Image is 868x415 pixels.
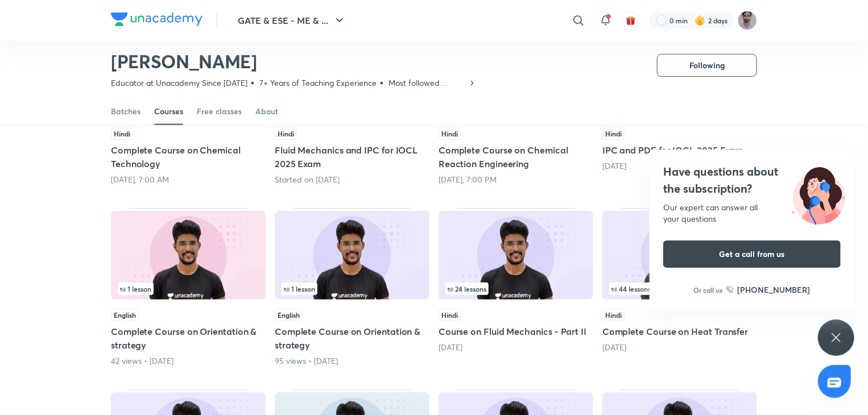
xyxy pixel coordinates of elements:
[120,285,151,292] span: 1 lesson
[118,283,259,295] div: infosection
[111,211,266,300] img: Thumbnail
[783,163,854,225] img: ttu_illustration_new.svg
[275,208,429,366] div: Complete Course on Orientation & strategy
[439,325,593,338] h5: Course on Fluid Mechanics - Part II
[197,98,242,125] a: Free classes
[111,106,140,117] div: Batches
[439,174,593,185] div: Today, 7:00 PM
[602,325,757,338] h5: Complete Course on Heat Transfer
[111,355,266,367] div: 42 views • 24 days ago
[111,309,139,321] span: English
[602,160,757,172] div: 16 days ago
[118,283,259,295] div: left
[111,143,266,171] h5: Complete Course on Chemical Technology
[111,13,202,29] a: Company Logo
[448,285,486,292] span: 24 lessons
[445,283,586,295] div: infocontainer
[275,309,303,321] span: English
[275,211,429,300] img: Thumbnail
[111,325,266,352] h5: Complete Course on Orientation & strategy
[445,283,586,295] div: left
[439,127,461,140] span: Hindi
[111,77,468,89] p: Educator at Unacademy Since [DATE]▪️ 7+ Years of Teaching Experience▪️ Most followed Educator in ...
[663,202,841,225] div: Our expert can answer all your questions
[284,285,315,292] span: 1 lesson
[439,211,593,300] img: Thumbnail
[445,283,586,295] div: infosection
[111,50,477,73] h2: [PERSON_NAME]
[602,342,757,353] div: 1 month ago
[611,285,651,292] span: 44 lessons
[275,143,429,171] h5: Fluid Mechanics and IPC for IOCL 2025 Exam
[439,143,593,171] h5: Complete Course on Chemical Reaction Engineering
[694,285,723,295] p: Or call us
[282,283,423,295] div: infosection
[609,283,750,295] div: infocontainer
[275,325,429,352] h5: Complete Course on Orientation & strategy
[663,240,841,268] button: Get a call from us
[609,283,750,295] div: left
[111,174,266,185] div: Tomorrow, 7:00 AM
[118,283,259,295] div: infocontainer
[111,13,202,26] img: Company Logo
[602,211,757,300] img: Thumbnail
[111,208,266,366] div: Complete Course on Orientation & strategy
[602,309,625,321] span: Hindi
[602,208,757,366] div: Complete Course on Heat Transfer
[154,98,183,125] a: Courses
[602,143,757,157] h5: IPC and PDE for IOCL 2025 Exam
[282,283,423,295] div: infocontainer
[439,342,593,353] div: 29 days ago
[609,283,750,295] div: infosection
[663,163,841,197] h4: Have questions about the subscription?
[626,15,636,26] img: avatar
[282,283,423,295] div: left
[255,98,278,125] a: About
[602,127,625,140] span: Hindi
[439,208,593,366] div: Course on Fluid Mechanics - Part II
[197,106,242,117] div: Free classes
[689,60,725,71] span: Following
[154,106,183,117] div: Courses
[622,11,640,30] button: avatar
[726,284,811,296] a: [PHONE_NUMBER]
[695,15,706,26] img: streak
[439,309,461,321] span: Hindi
[738,284,811,296] h6: [PHONE_NUMBER]
[111,127,133,140] span: Hindi
[231,9,353,32] button: GATE & ESE - ME & ...
[255,106,278,117] div: About
[738,11,757,30] img: Nikhil pandey
[275,174,429,185] div: Started on Sep 29
[275,355,429,367] div: 95 views • 25 days ago
[275,127,297,140] span: Hindi
[657,54,757,77] button: Following
[111,98,140,125] a: Batches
